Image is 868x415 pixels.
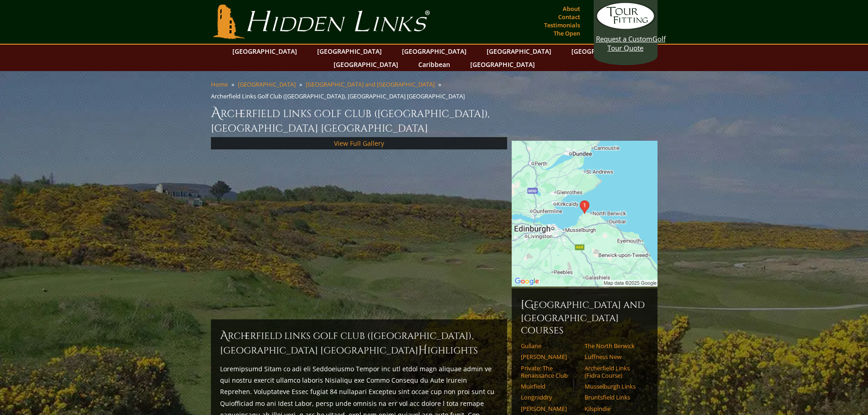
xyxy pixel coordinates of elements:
[482,45,556,58] a: [GEOGRAPHIC_DATA]
[585,383,642,390] a: Musselburgh Links
[585,394,642,401] a: Bruntsfield Links
[585,353,642,360] a: Luffness New
[521,342,579,349] a: Gullane
[521,394,579,401] a: Longniddry
[397,45,471,58] a: [GEOGRAPHIC_DATA]
[585,405,642,412] a: Kilspindie
[466,58,539,71] a: [GEOGRAPHIC_DATA]
[228,45,302,58] a: [GEOGRAPHIC_DATA]
[596,34,652,43] span: Request a Custom
[238,80,296,88] a: [GEOGRAPHIC_DATA]
[567,45,641,58] a: [GEOGRAPHIC_DATA]
[521,383,579,390] a: Muirfield
[329,58,403,71] a: [GEOGRAPHIC_DATA]
[211,104,657,135] h1: Archerfield Links Golf Club ([GEOGRAPHIC_DATA]), [GEOGRAPHIC_DATA] [GEOGRAPHIC_DATA]
[521,364,579,379] a: Private: The Renaissance Club
[551,27,582,40] a: The Open
[556,10,582,23] a: Contact
[585,364,642,379] a: Archerfield Links (Fidra Course)
[596,2,655,52] a: Request a CustomGolf Tour Quote
[418,343,427,358] span: H
[211,80,228,88] a: Home
[542,19,582,31] a: Testimonials
[414,58,455,71] a: Caribbean
[220,328,498,358] h2: Archerfield Links Golf Club ([GEOGRAPHIC_DATA]), [GEOGRAPHIC_DATA] [GEOGRAPHIC_DATA] ighlights
[521,297,648,337] h6: [GEOGRAPHIC_DATA] and [GEOGRAPHIC_DATA] Courses
[560,2,582,15] a: About
[521,353,579,360] a: [PERSON_NAME]
[512,141,657,287] img: Google Map of Archerfield Links, North Berwick, United Kingdom
[211,92,468,100] li: Archerfield Links Golf Club ([GEOGRAPHIC_DATA]), [GEOGRAPHIC_DATA] [GEOGRAPHIC_DATA]
[334,139,384,148] a: View Full Gallery
[585,342,642,349] a: The North Berwick
[313,45,386,58] a: [GEOGRAPHIC_DATA]
[306,80,435,88] a: [GEOGRAPHIC_DATA] and [GEOGRAPHIC_DATA]
[521,405,579,412] a: [PERSON_NAME]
